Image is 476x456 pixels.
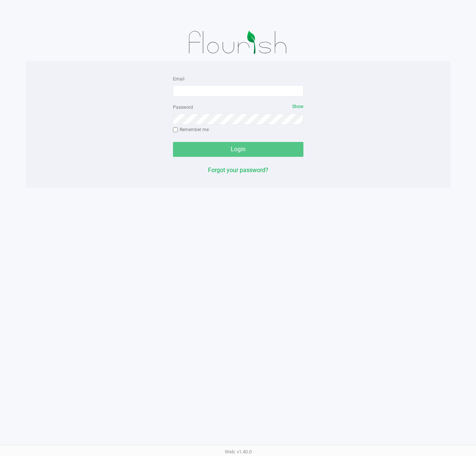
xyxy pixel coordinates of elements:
button: Forgot your password? [208,166,268,175]
label: Password [173,104,193,111]
label: Remember me [173,126,209,133]
input: Remember me [173,127,178,133]
label: Email [173,76,185,82]
span: Show [292,104,303,109]
span: Web: v1.40.0 [225,449,252,455]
